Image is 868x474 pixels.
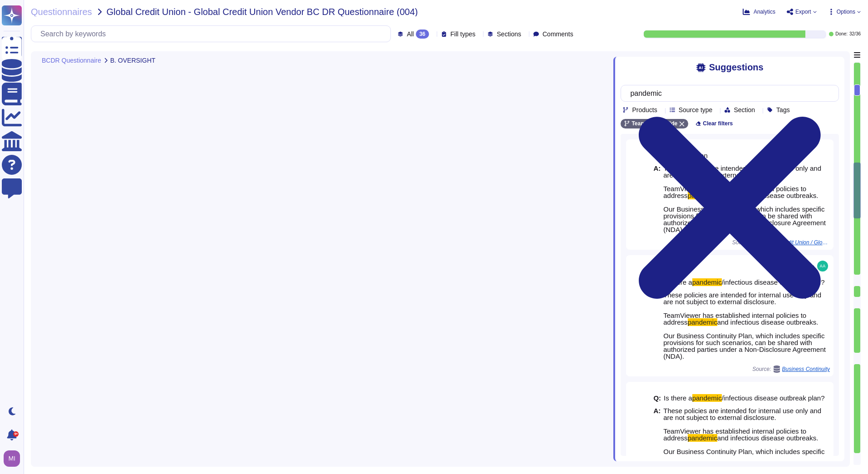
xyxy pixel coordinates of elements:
[36,26,390,42] input: Search by keywords
[743,8,775,15] button: Analytics
[835,32,848,36] span: Done:
[626,85,829,101] input: Search by keywords
[416,30,429,39] div: 36
[817,261,828,272] img: user
[692,394,722,402] mark: pandemic
[754,9,775,15] span: Analytics
[497,31,521,37] span: Sections
[849,32,861,36] span: 32 / 36
[664,394,692,402] span: Is there a
[13,431,19,437] div: 9+
[4,450,20,467] img: user
[42,57,101,64] span: BCDR Questionnaire
[752,365,830,373] span: Source:
[110,57,156,64] span: B. OVERSIGHT
[722,394,825,402] span: /infectious disease outbreak plan?
[450,31,475,37] span: Fill types
[2,449,26,469] button: user
[653,395,661,401] b: Q:
[407,31,414,37] span: All
[837,9,855,15] span: Options
[31,7,92,16] span: Questionnaires
[663,407,821,442] span: These policies are intended for internal use only and are not subject to external disclosure. Tea...
[688,434,717,442] mark: pandemic
[107,7,418,16] span: Global Credit Union - Global Credit Union Vendor BC DR Questionnaire (004)
[782,366,830,372] span: Business Continuity
[542,31,573,37] span: Comments
[795,9,811,15] span: Export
